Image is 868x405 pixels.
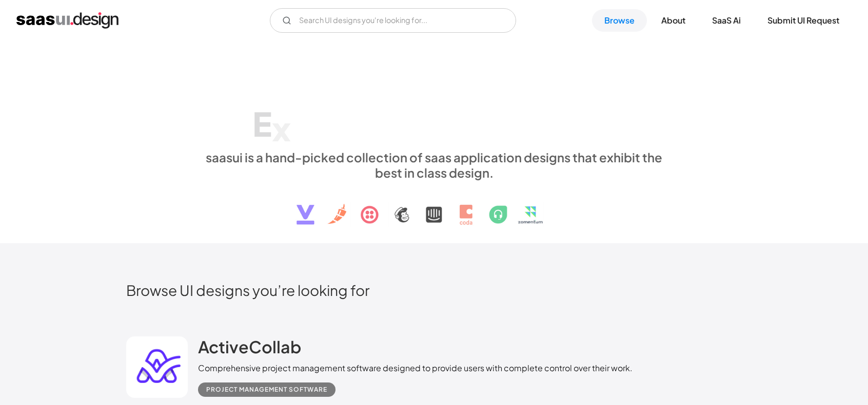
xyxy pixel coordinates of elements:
a: SaaS Ai [700,9,753,32]
img: text, icon, saas logo [279,180,589,233]
a: Submit UI Request [755,9,852,32]
div: x [272,109,291,148]
h1: Explore SaaS UI design patterns & interactions. [198,61,670,140]
a: About [649,9,698,32]
form: Email Form [270,8,516,33]
div: Project Management Software [206,383,327,396]
h2: ActiveCollab [198,336,301,357]
input: Search UI designs you're looking for... [270,8,516,33]
div: E [252,103,272,143]
div: Comprehensive project management software designed to provide users with complete control over th... [198,362,633,374]
div: saasui is a hand-picked collection of saas application designs that exhibit the best in class des... [198,150,670,180]
h2: Browse UI designs you’re looking for [126,281,742,299]
a: Browse [592,9,647,32]
a: ActiveCollab [198,336,301,362]
a: home [16,12,119,29]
